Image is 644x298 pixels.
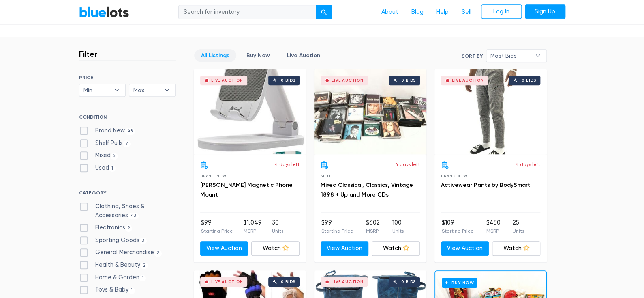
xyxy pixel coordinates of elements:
[201,218,233,235] li: $99
[375,4,405,20] a: About
[79,223,133,232] label: Electronics
[251,241,300,256] a: Watch
[492,241,540,256] a: Watch
[123,140,131,147] span: 7
[200,181,293,198] a: [PERSON_NAME] Magnetic Phone Mount
[272,218,283,235] li: 30
[211,78,243,82] div: Live Auction
[79,126,135,135] label: Brand New
[321,218,353,235] li: $99
[109,165,116,172] span: 1
[272,227,283,235] p: Units
[140,262,148,269] span: 2
[332,280,364,284] div: Live Auction
[79,248,162,257] label: General Merchandise
[83,84,110,96] span: Min
[125,128,135,134] span: 48
[486,218,500,235] li: $450
[240,49,277,62] a: Buy Now
[139,238,147,244] span: 3
[529,50,546,62] b: ▾
[281,280,295,284] div: 0 bids
[79,75,176,80] h6: PRICE
[434,69,547,154] a: Live Auction 0 bids
[200,241,248,256] a: View Auction
[392,227,404,235] p: Units
[513,218,524,235] li: 25
[281,78,295,82] div: 0 bids
[442,227,474,235] p: Starting Price
[79,114,176,123] h6: CONDITION
[194,69,306,154] a: Live Auction 0 bids
[490,50,531,62] span: Most Bids
[486,227,500,235] p: MSRP
[79,49,97,59] h3: Filter
[366,218,380,235] li: $602
[332,78,364,82] div: Live Auction
[401,78,416,82] div: 0 bids
[128,213,139,219] span: 43
[139,275,146,281] span: 1
[321,241,369,256] a: View Auction
[79,261,148,270] label: Health & Beauty
[442,278,477,288] h6: Buy Now
[111,153,118,160] span: 5
[158,84,175,96] b: ▾
[522,78,536,82] div: 0 bids
[366,227,380,235] p: MSRP
[455,4,478,20] a: Sell
[79,139,131,148] label: Shelf Pulls
[108,84,125,96] b: ▾
[211,280,243,284] div: Live Auction
[133,84,160,96] span: Max
[194,49,236,62] a: All Listings
[243,227,261,235] p: MSRP
[513,227,524,235] p: Units
[79,151,118,160] label: Mixed
[441,241,489,256] a: View Auction
[525,4,565,19] a: Sign Up
[395,161,420,168] p: 4 days left
[392,218,404,235] li: 100
[442,218,474,235] li: $109
[280,49,327,62] a: Live Auction
[79,273,146,282] label: Home & Garden
[401,280,416,284] div: 0 bids
[243,218,261,235] li: $1,049
[79,164,116,173] label: Used
[79,6,129,18] a: BlueLots
[200,174,227,178] span: Brand New
[516,161,540,168] p: 4 days left
[154,250,162,257] span: 2
[128,287,135,294] span: 1
[79,236,147,245] label: Sporting Goods
[441,174,467,178] span: Brand New
[372,241,420,256] a: Watch
[79,190,176,199] h6: CATEGORY
[125,225,133,231] span: 9
[462,52,483,60] label: Sort By
[321,174,335,178] span: Mixed
[321,227,353,235] p: Starting Price
[79,202,176,220] label: Clothing, Shoes & Accessories
[275,161,300,168] p: 4 days left
[321,181,413,198] a: Mixed Classical, Classics, Vintage 1898 + Up and More CDs
[481,4,522,19] a: Log In
[178,5,316,19] input: Search for inventory
[79,285,135,294] label: Toys & Baby
[405,4,430,20] a: Blog
[452,78,484,82] div: Live Auction
[430,4,455,20] a: Help
[314,69,426,154] a: Live Auction 0 bids
[201,227,233,235] p: Starting Price
[441,181,531,188] a: Activewear Pants by BodySmart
